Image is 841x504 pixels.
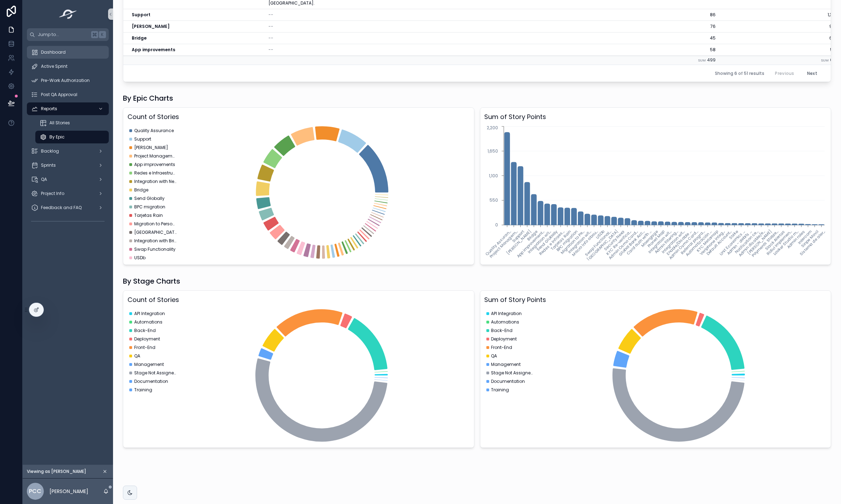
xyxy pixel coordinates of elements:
span: API Integration [491,311,522,316]
span: Redes e Infraestructura [134,170,177,176]
span: All Stories [49,120,70,126]
text: Veriphone integ... [698,229,726,256]
span: By Epic [49,134,65,140]
span: Deployment [491,336,517,342]
span: Quality Assurance [134,128,174,134]
text: Integration wit... [647,229,673,255]
span: [PERSON_NAME] [134,145,168,150]
a: Backlog [27,145,109,158]
span: Management [134,362,164,367]
a: [PERSON_NAME] [132,24,260,29]
text: Admin disable/e... [737,229,766,258]
a: All Stories [35,117,109,129]
span: Bridge [134,187,148,193]
span: 45 [598,35,716,41]
a: 58 [598,47,716,53]
text: Intercom [796,229,813,245]
text: App improvement... [515,229,545,259]
button: Jump to...K [27,28,109,41]
div: chart [128,308,470,443]
h1: By Epic Charts [123,93,173,103]
text: Sistema de aler... [798,229,826,257]
small: Sum [821,58,829,63]
a: -- [268,47,590,53]
span: PCC [29,487,42,496]
span: 499 [707,57,716,63]
text: Enable/Disable ... [665,229,693,256]
a: Active Sprint [27,60,109,73]
h3: Count of Stories [128,112,470,122]
a: Dashboard [27,46,109,59]
span: Dashboard [41,49,66,55]
span: Support [134,136,151,142]
span: Back-End [134,328,156,333]
span: Tarjetas Rain [134,213,163,218]
text: Swap Functional... [584,229,612,257]
text: BPC migration [555,229,579,253]
text: Unit Economics ... [718,229,746,257]
text: Payments Stable... [750,229,780,258]
a: -- [268,12,590,18]
a: 76 [598,24,716,29]
tspan: 1,650 [487,148,498,154]
small: Sum [698,58,706,63]
a: 532 [720,47,838,53]
tspan: 0 [495,222,498,228]
span: Front-End [491,345,513,350]
text: Tarjetas Rain [549,229,572,251]
span: Documentation [491,379,525,384]
a: 86 [598,12,716,18]
h3: Sum of Story Points [485,295,827,305]
a: 954 [720,24,838,29]
span: Stage Not Assigned [134,370,177,376]
text: USDb [594,229,606,240]
text: Integration wit... [660,229,686,255]
tspan: 2,200 [487,125,498,131]
p: [PERSON_NAME] [49,488,88,495]
span: QA [134,353,140,359]
span: 684 [720,35,838,41]
h3: Count of Stories [128,295,470,305]
span: USDb [134,255,146,261]
text: Quality Assuran... [484,229,512,257]
div: scrollable content [23,41,113,236]
span: Showing 6 of 51 results [715,71,764,76]
text: Default Account... [705,229,733,256]
h1: By Stage Charts [123,276,180,286]
span: K [100,32,105,37]
text: Integration wit... [567,229,592,255]
a: Bridge [132,35,260,41]
h3: Sum of Story Points [485,112,827,122]
span: Management [491,362,521,367]
span: -- [268,47,273,53]
text: Strike [728,229,739,241]
span: Front-End [134,345,155,350]
span: Feedback and FAQ [41,205,82,211]
strong: Support [132,12,150,18]
span: Post QA Approval [41,92,77,97]
text: Security Nexa [603,229,626,252]
text: Global Bank Acc... [617,229,646,257]
span: -- [268,12,273,18]
span: Stage Not Assigned [491,370,534,376]
text: Macro Info abou... [570,229,599,257]
text: Automatización ... [684,229,713,257]
span: 1,308 [720,12,838,18]
span: Reports [41,106,57,112]
strong: App improvements [132,47,175,53]
span: Swap Functionality [134,247,176,252]
span: Send Globally [134,196,165,201]
span: Migration to Persona [134,221,177,227]
text: Send Globally [535,229,559,252]
text: Project Managem... [488,229,519,259]
a: -- [268,24,590,29]
span: Training [491,387,509,393]
span: API Integration [134,311,165,316]
span: Deployment [134,336,160,342]
strong: Bridge [132,35,147,41]
text: [PERSON_NAME] [746,229,773,256]
a: Support [132,12,260,18]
